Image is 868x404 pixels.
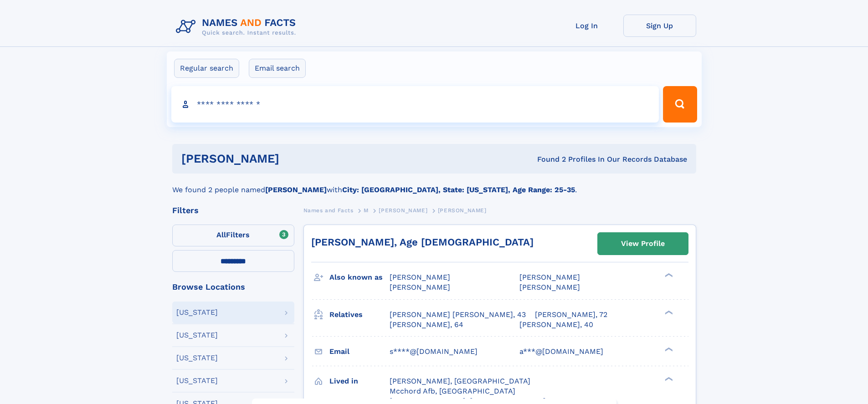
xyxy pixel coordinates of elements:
a: Sign Up [623,15,696,37]
div: Filters [172,206,294,215]
h3: Relatives [329,307,390,322]
div: [US_STATE] [176,354,218,362]
b: [PERSON_NAME] [265,185,327,194]
div: We found 2 people named with . [172,174,696,195]
a: [PERSON_NAME], 40 [519,320,593,330]
input: search input [171,86,659,123]
a: [PERSON_NAME], Age [DEMOGRAPHIC_DATA] [311,236,534,248]
label: Regular search [174,59,239,78]
h3: Email [329,344,390,359]
div: ❯ [663,272,673,278]
div: ❯ [663,309,673,315]
div: ❯ [663,376,673,382]
span: Mcchord Afb, [GEOGRAPHIC_DATA] [390,387,515,395]
span: [PERSON_NAME] [519,283,580,291]
h3: Lived in [329,373,390,389]
div: ❯ [663,346,673,352]
a: Names and Facts [303,205,354,216]
label: Email search [249,59,306,78]
a: Log In [550,15,623,37]
span: All [216,230,226,239]
span: [PERSON_NAME] [390,273,450,281]
a: M [364,205,369,216]
div: [US_STATE] [176,377,218,384]
a: [PERSON_NAME] [379,205,427,216]
span: [PERSON_NAME], [GEOGRAPHIC_DATA] [390,377,530,385]
span: [PERSON_NAME] [519,273,580,281]
span: [PERSON_NAME] [390,283,450,291]
b: City: [GEOGRAPHIC_DATA], State: [US_STATE], Age Range: 25-35 [342,185,575,194]
h3: Also known as [329,270,390,285]
span: [PERSON_NAME] [438,207,487,214]
div: [US_STATE] [176,332,218,339]
a: [PERSON_NAME], 64 [390,320,463,330]
a: View Profile [598,233,688,255]
span: a***@[DOMAIN_NAME] [519,347,603,356]
a: [PERSON_NAME] [PERSON_NAME], 43 [390,310,526,320]
div: View Profile [621,233,665,254]
h1: [PERSON_NAME] [181,153,408,164]
div: [US_STATE] [176,309,218,316]
span: [PERSON_NAME] [379,207,427,214]
img: Logo Names and Facts [172,15,303,39]
div: Found 2 Profiles In Our Records Database [408,154,687,164]
span: M [364,207,369,214]
div: Browse Locations [172,283,294,291]
button: Search Button [663,86,697,123]
label: Filters [172,225,294,246]
a: [PERSON_NAME], 72 [535,310,607,320]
